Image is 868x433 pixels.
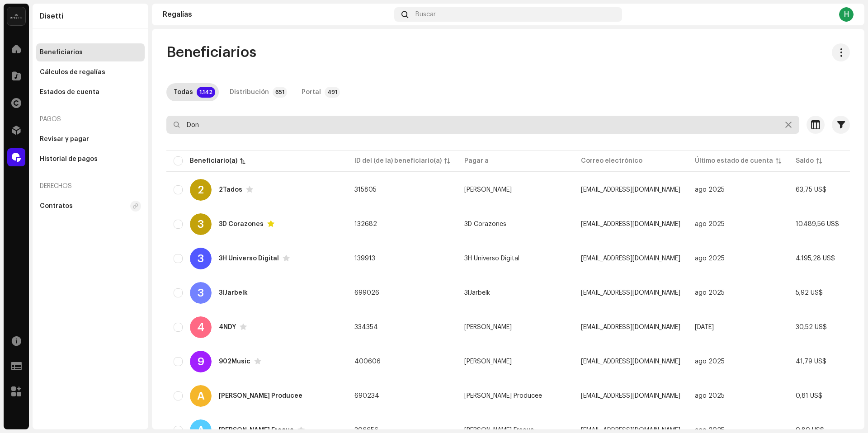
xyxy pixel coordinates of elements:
div: Abdiel Producee [219,393,302,399]
div: Saldo [796,156,814,165]
re-m-nav-item: Cálculos de regalías [36,63,145,81]
span: jarbelkheredia@gmail.com [581,290,680,296]
div: Portal [302,83,321,101]
span: 400606 [354,358,381,365]
div: 4 [190,316,212,338]
div: 3 [190,248,212,269]
span: 5,92 US$ [796,290,823,296]
div: Beneficiarios [40,49,83,56]
div: Revisar y pagar [40,136,89,143]
div: 3 [190,213,212,235]
span: 41,79 US$ [796,358,826,365]
div: Cálculos de regalías [40,69,105,76]
span: 10.489,56 US$ [796,221,839,227]
div: Estados de cuenta [40,89,99,96]
re-m-nav-item: Contratos [36,197,145,215]
div: 2Tados [219,187,242,193]
div: 2 [190,179,212,201]
span: Abdiel Producee [464,393,542,399]
div: ID del (de la) beneficiario(a) [354,156,442,165]
span: 63,75 US$ [796,187,826,193]
div: 4NDY [219,324,236,330]
span: 334354 [354,324,378,330]
re-m-nav-item: Historial de pagos [36,150,145,168]
div: 3lJarbelk [219,290,248,296]
img: 02a7c2d3-3c89-4098-b12f-2ff2945c95ee [7,7,25,25]
div: Todas [174,83,193,101]
div: Contratos [40,202,73,210]
span: may 2024 [695,324,714,330]
div: 3H Universo Digital [219,255,279,262]
re-m-nav-item: Beneficiarios [36,43,145,61]
span: 3lJarbelk [464,290,490,296]
re-a-nav-header: Pagos [36,108,145,130]
span: ago 2025 [695,358,725,365]
span: cima.inc3@hotmail.com [581,187,680,193]
div: 902Music [219,358,250,365]
span: Beneficiarios [166,43,256,61]
span: ago 2025 [695,290,725,296]
div: 3 [190,282,212,304]
span: 690234 [354,393,379,399]
span: 3huniversodigital@gmail.com [581,255,680,262]
span: ago 2025 [695,393,725,399]
span: abdielspotifyforever@gmail.com [581,393,680,399]
input: Buscar [166,116,799,134]
div: Historial de pagos [40,155,98,163]
span: 4.195,28 US$ [796,255,835,262]
span: 3H Universo Digital [464,255,519,262]
re-a-nav-header: Derechos [36,175,145,197]
span: Alejandro Ordóñez [464,358,512,365]
re-m-nav-item: Estados de cuenta [36,83,145,101]
span: 902prods@gmail.com [581,358,680,365]
span: 3D Corazones [464,221,506,227]
p-badge: 1.142 [197,87,215,98]
span: Buscar [415,11,436,18]
div: A [190,385,212,407]
div: Último estado de cuenta [695,156,773,165]
span: 30,52 US$ [796,324,827,330]
span: soloartistas3dc@hotmail.com [581,221,680,227]
span: 699026 [354,290,379,296]
p-badge: 651 [273,87,287,98]
span: 0,81 US$ [796,393,822,399]
div: H [839,7,854,22]
p-badge: 491 [325,87,340,98]
span: 139913 [354,255,375,262]
span: 315805 [354,187,377,193]
div: 9 [190,351,212,372]
span: Andres Beleño [464,324,512,330]
span: Juan Lorenzo [464,187,512,193]
span: ago 2025 [695,187,725,193]
span: laculpaesde4ndy@yahoo.com [581,324,680,330]
span: 132682 [354,221,377,227]
div: 3D Corazones [219,221,264,227]
re-m-nav-item: Revisar y pagar [36,130,145,148]
div: Regalías [163,11,391,18]
div: Distribución [230,83,269,101]
div: Beneficiario(a) [190,156,237,165]
span: ago 2025 [695,221,725,227]
span: ago 2025 [695,255,725,262]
